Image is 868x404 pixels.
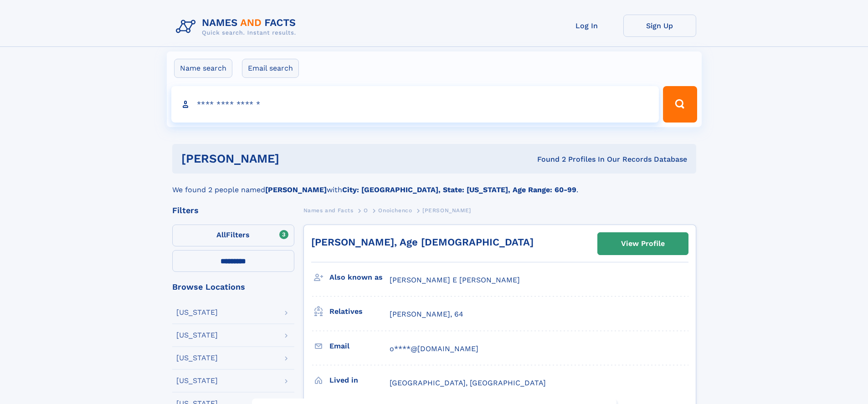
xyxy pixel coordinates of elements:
a: [PERSON_NAME], 64 [390,309,463,319]
div: [US_STATE] [176,309,218,316]
div: [US_STATE] [176,377,218,384]
h3: Email [329,338,390,354]
div: Found 2 Profiles In Our Records Database [408,154,687,164]
span: Onoichenco [378,207,412,214]
div: [US_STATE] [176,332,218,339]
div: We found 2 people named with . [172,174,696,195]
a: Log In [550,15,623,37]
label: Filters [172,225,294,246]
button: Search Button [663,86,697,123]
h3: Also known as [329,270,390,285]
b: City: [GEOGRAPHIC_DATA], State: [US_STATE], Age Range: 60-99 [342,185,576,194]
a: Onoichenco [378,205,412,216]
img: Logo Names and Facts [172,15,303,39]
span: [PERSON_NAME] [422,207,471,214]
h3: Lived in [329,373,390,388]
span: All [216,230,226,239]
div: View Profile [621,233,665,254]
span: O [364,207,368,214]
a: Sign Up [623,15,696,37]
span: [GEOGRAPHIC_DATA], [GEOGRAPHIC_DATA] [390,378,546,387]
h3: Relatives [329,304,390,319]
a: O [364,205,368,216]
div: [US_STATE] [176,354,218,362]
span: [PERSON_NAME] E [PERSON_NAME] [390,276,520,284]
b: [PERSON_NAME] [265,185,327,194]
a: View Profile [598,233,688,255]
div: Browse Locations [172,283,294,291]
h1: [PERSON_NAME] [181,153,408,164]
a: [PERSON_NAME], Age [DEMOGRAPHIC_DATA] [311,236,534,248]
input: search input [171,86,659,123]
div: Filters [172,206,294,215]
label: Name search [174,59,232,78]
label: Email search [242,59,299,78]
a: Names and Facts [303,205,354,216]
